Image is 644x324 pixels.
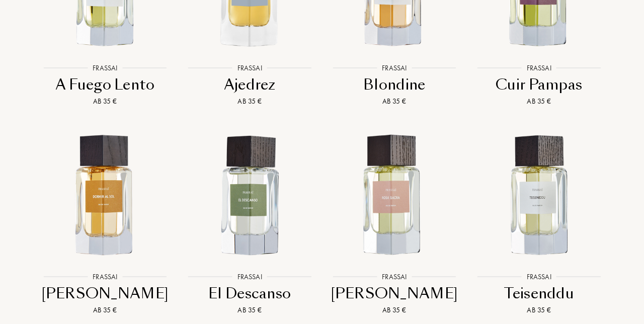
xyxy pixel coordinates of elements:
[182,305,318,315] div: Ab 35 €
[232,272,267,282] div: Frassai
[326,96,463,107] div: Ab 35 €
[377,63,412,73] div: Frassai
[471,284,608,303] div: Teisenddu
[522,63,556,73] div: Frassai
[471,305,608,315] div: Ab 35 €
[88,272,122,282] div: Frassai
[182,75,318,95] div: Ajedrez
[377,272,412,282] div: Frassai
[88,63,122,73] div: Frassai
[37,75,174,95] div: A Fuego Lento
[232,63,267,73] div: Frassai
[37,305,174,315] div: Ab 35 €
[471,75,608,95] div: Cuir Pampas
[182,284,318,303] div: El Descanso
[185,130,315,261] img: El Descanso Frassai
[37,96,174,107] div: Ab 35 €
[326,284,463,303] div: [PERSON_NAME]
[326,75,463,95] div: Blondine
[474,130,604,261] img: Teisenddu Frassai
[329,130,459,261] img: Rosa Sacra Frassai
[182,96,318,107] div: Ab 35 €
[37,284,174,303] div: [PERSON_NAME]
[471,96,608,107] div: Ab 35 €
[522,272,556,282] div: Frassai
[326,305,463,315] div: Ab 35 €
[40,130,170,261] img: Dormir Al Sol Frassai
